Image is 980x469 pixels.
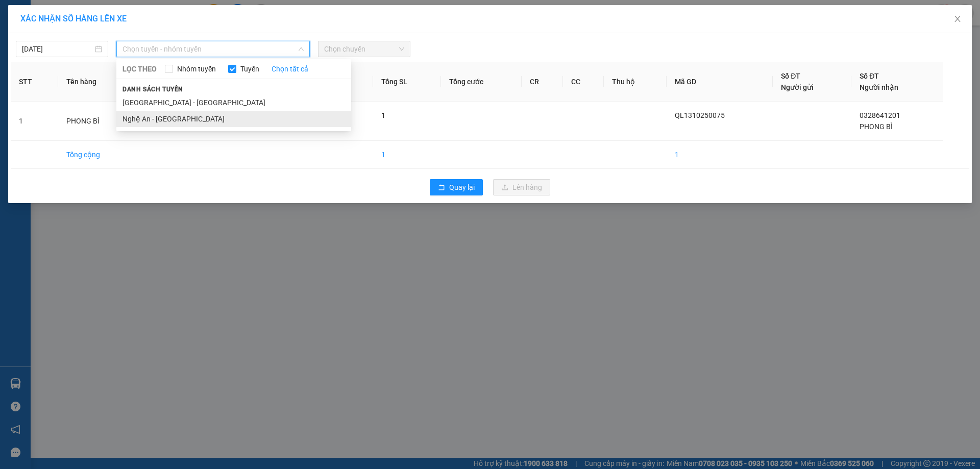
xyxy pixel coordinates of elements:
li: [GEOGRAPHIC_DATA] - [GEOGRAPHIC_DATA] [116,94,351,111]
span: Tuyến [236,63,263,75]
span: down [298,46,304,52]
a: Chọn tất cả [272,63,308,75]
th: Tổng cước [441,62,522,102]
span: rollback [438,184,445,192]
td: PHONG BÌ [58,102,138,141]
span: Người nhận [860,83,898,91]
span: Số ĐT [860,72,879,80]
span: Chọn chuyến [324,41,404,57]
span: 1 [381,111,385,119]
span: Nhóm tuyến [173,63,220,75]
td: Tổng cộng [58,141,138,169]
span: Quay lại [449,182,475,193]
span: Số ĐT [781,72,800,80]
span: 0328641201 [860,111,900,119]
th: Thu hộ [604,62,667,102]
span: LỌC THEO [122,63,157,75]
th: Tổng SL [373,62,441,102]
button: Close [943,5,972,34]
td: 1 [667,141,773,169]
span: close [953,15,962,23]
td: 1 [373,141,441,169]
span: QL1310250075 [675,111,725,119]
th: STT [11,62,58,102]
th: Tên hàng [58,62,138,102]
th: CR [522,62,562,102]
input: 13/10/2025 [22,43,93,55]
li: Nghệ An - [GEOGRAPHIC_DATA] [116,111,351,127]
span: XÁC NHẬN SỐ HÀNG LÊN XE [20,14,127,23]
button: rollbackQuay lại [430,179,483,195]
span: Chọn tuyến - nhóm tuyến [122,41,304,57]
button: uploadLên hàng [493,179,550,195]
th: Mã GD [667,62,773,102]
span: Danh sách tuyến [116,85,189,94]
th: CC [563,62,604,102]
td: 1 [11,102,58,141]
span: PHONG BÌ [860,122,893,131]
span: Người gửi [781,83,814,91]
